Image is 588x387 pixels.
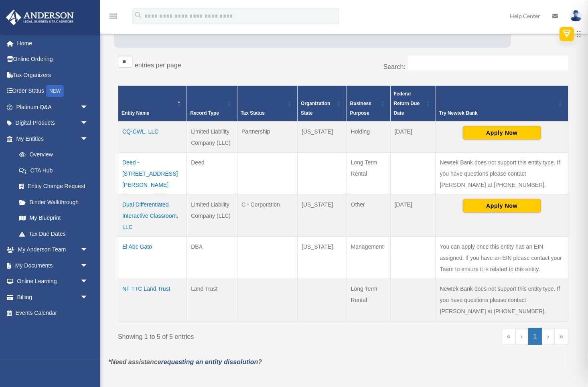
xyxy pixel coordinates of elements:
td: You can apply once this entity has an EIN assigned. If you have an EIN please contact your Team t... [436,237,568,279]
a: Tax Due Dates [11,226,96,242]
a: Home [6,35,100,51]
th: Federal Return Due Date: Activate to sort [390,85,436,122]
a: Events Calendar [6,305,100,321]
i: menu [108,11,118,21]
span: Record Type [190,110,219,116]
td: Long Term Rental [347,152,390,195]
td: Holding [347,122,390,153]
td: Newtek Bank does not support this entity type. If you have questions please contact [PERSON_NAME]... [436,152,568,195]
td: Dual Differentiated Interactive Classroom, LLC [118,195,187,237]
a: Entity Change Request [11,178,96,195]
img: User Pic [570,10,582,22]
th: Entity Name: Activate to invert sorting [118,85,187,122]
a: Binder Walkthrough [11,194,96,210]
a: Overview [11,147,92,163]
a: Online Learningarrow_drop_down [6,274,100,290]
td: Land Trust [187,279,237,321]
a: Order StatusNEW [6,83,100,99]
a: CTA Hub [11,162,96,178]
span: arrow_drop_down [80,289,96,306]
div: NEW [46,85,64,97]
td: [US_STATE] [298,237,347,279]
td: Limited Liability Company (LLC) [187,122,237,153]
span: Business Purpose [350,101,371,116]
div: Try Newtek Bank [439,108,556,118]
a: My Anderson Teamarrow_drop_down [6,242,100,258]
a: First [502,328,516,345]
td: NF TTC Land Trust [118,279,187,321]
a: Online Ordering [6,51,100,67]
td: Deed [187,152,237,195]
td: [US_STATE] [298,195,347,237]
td: Other [347,195,390,237]
div: Showing 1 to 5 of 5 entries [118,328,337,342]
label: entries per page [135,62,181,69]
a: My Entitiesarrow_drop_down [6,131,96,147]
span: Tax Status [241,110,265,116]
td: Newtek Bank does not support this entity type. If you have questions please contact [PERSON_NAME]... [436,279,568,321]
span: arrow_drop_down [80,257,96,274]
td: [US_STATE] [298,122,347,153]
a: Tax Organizers [6,67,100,83]
span: arrow_drop_down [80,115,96,132]
td: Management [347,237,390,279]
a: Platinum Q&Aarrow_drop_down [6,99,100,115]
a: Previous [516,328,528,345]
td: Limited Liability Company (LLC) [187,195,237,237]
span: Entity Name [122,110,149,116]
th: Business Purpose: Activate to sort [347,85,390,122]
td: C - Corporation [237,195,298,237]
button: Apply Now [463,199,541,213]
td: Long Term Rental [347,279,390,321]
th: Record Type: Activate to sort [187,85,237,122]
a: Last [554,328,568,345]
th: Tax Status: Activate to sort [237,85,298,122]
span: arrow_drop_down [80,131,96,147]
td: Deed - [STREET_ADDRESS][PERSON_NAME] [118,152,187,195]
a: requesting an entity dissolution [161,359,258,365]
span: Federal Return Due Date [394,91,420,116]
td: CQ-CWL, LLC [118,122,187,153]
em: *Need assistance ? [108,359,262,365]
span: arrow_drop_down [80,274,96,290]
a: Digital Productsarrow_drop_down [6,115,100,131]
label: Search: [383,63,406,70]
i: search [134,11,143,20]
img: Anderson Advisors Platinum Portal [4,10,76,25]
a: My Documentsarrow_drop_down [6,257,100,274]
a: Billingarrow_drop_down [6,289,100,305]
td: [DATE] [390,122,436,153]
td: [DATE] [390,195,436,237]
td: El Abc Gato [118,237,187,279]
a: Next [542,328,554,345]
a: menu [108,14,118,21]
button: Apply Now [463,126,541,140]
span: Organization State [301,101,330,116]
a: 1 [528,328,542,345]
th: Organization State: Activate to sort [298,85,347,122]
th: Try Newtek Bank : Activate to sort [436,85,568,122]
span: arrow_drop_down [80,242,96,258]
td: Partnership [237,122,298,153]
a: My Blueprint [11,210,96,226]
span: arrow_drop_down [80,99,96,115]
td: DBA [187,237,237,279]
